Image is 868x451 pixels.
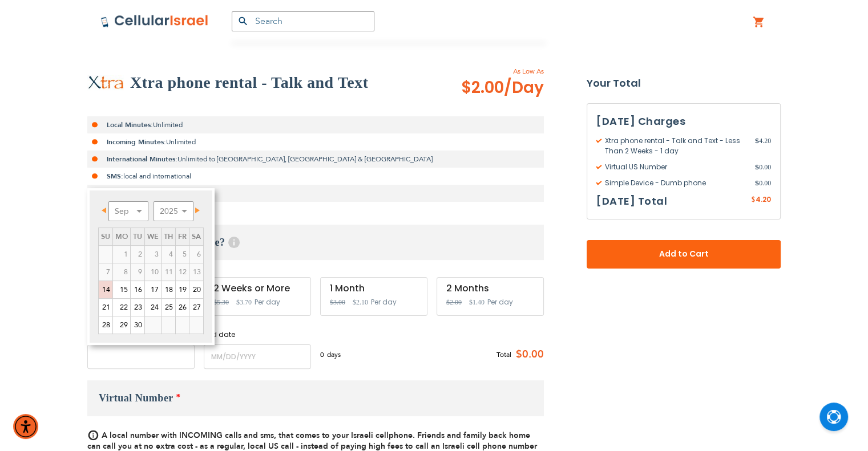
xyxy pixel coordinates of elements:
[232,11,374,31] input: Search
[189,299,203,316] a: 27
[87,344,195,369] input: MM/DD/YYYY
[330,298,345,306] span: $3.00
[596,136,755,156] span: Xtra phone rental - Talk and Text - Less Than 2 Weeks - 1 day
[154,201,193,221] select: Select year
[596,178,755,188] span: Simple Device - Dumb phone
[133,231,142,242] span: Tuesday
[145,246,161,263] span: 3
[587,75,781,92] strong: Your Total
[446,283,534,294] div: 2 Months
[87,116,544,133] li: Unlimited
[87,133,544,151] li: Unlimited
[87,75,124,90] img: Xtra phone rental - Talk and Text
[108,201,148,221] select: Select month
[115,231,128,242] span: Monday
[213,283,301,294] div: 2 Weeks or More
[204,344,311,369] input: MM/DD/YYYY
[113,263,130,281] span: 8
[113,299,130,316] a: 22
[487,297,513,307] span: Per day
[596,193,667,210] h3: [DATE] Total
[504,76,544,99] span: /Day
[189,263,203,281] span: 13
[131,316,144,334] a: 30
[755,136,759,146] span: $
[496,350,511,360] span: Total
[99,316,112,334] a: 28
[87,225,544,260] h3: When do you need service?
[131,246,144,263] span: 2
[13,414,38,439] div: Accessibility Menu
[101,231,110,242] span: Sunday
[236,298,252,306] span: $3.70
[164,231,173,242] span: Thursday
[755,162,759,172] span: $
[255,297,280,307] span: Per day
[99,392,173,404] span: Virtual Number
[353,298,368,306] span: $2.10
[751,195,756,205] span: $
[176,246,189,263] span: 5
[162,281,175,298] a: 18
[192,231,201,242] span: Saturday
[587,240,781,269] button: Add to Cart
[189,246,203,263] span: 6
[113,246,130,263] span: 1
[131,263,144,281] span: 9
[756,194,771,204] span: 4.20
[188,203,203,217] a: Next
[162,246,175,263] span: 4
[204,330,311,340] label: End date
[107,155,177,164] strong: International Minutes:
[145,281,161,298] a: 17
[430,66,544,76] span: As Low As
[147,231,159,242] span: Wednesday
[145,263,161,281] span: 10
[330,283,418,294] div: 1 Month
[107,137,166,147] strong: Incoming Minutes:
[107,172,123,181] strong: SMS:
[596,162,755,172] span: Virtual US Number
[327,350,341,360] span: days
[176,281,189,298] a: 19
[189,281,203,298] a: 20
[320,350,327,360] span: 0
[755,178,771,188] span: 0.00
[113,316,130,334] a: 29
[176,263,189,281] span: 12
[130,71,368,94] h2: Xtra phone rental - Talk and Text
[99,203,114,217] a: Prev
[469,298,485,306] span: $1.40
[755,136,771,156] span: 4.20
[511,346,544,363] span: $0.00
[195,208,200,213] span: Next
[461,76,544,99] span: $2.00
[99,281,112,298] a: 14
[87,151,544,168] li: Unlimited to [GEOGRAPHIC_DATA], [GEOGRAPHIC_DATA] & [GEOGRAPHIC_DATA]
[100,14,209,28] img: Cellular Israel Logo
[176,299,189,316] a: 26
[99,263,112,281] span: 7
[107,120,153,129] strong: Local Minutes:
[162,299,175,316] a: 25
[178,231,187,242] span: Friday
[213,298,229,306] span: $5.30
[371,297,397,307] span: Per day
[145,299,161,316] a: 24
[596,113,771,130] h3: [DATE] Charges
[755,178,759,188] span: $
[755,162,771,172] span: 0.00
[162,263,175,281] span: 11
[228,237,240,248] span: Help
[624,248,743,260] span: Add to Cart
[87,168,544,185] li: local and international
[131,281,144,298] a: 16
[99,299,112,316] a: 21
[102,208,106,213] span: Prev
[131,299,144,316] a: 23
[446,298,462,306] span: $2.00
[113,281,130,298] a: 15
